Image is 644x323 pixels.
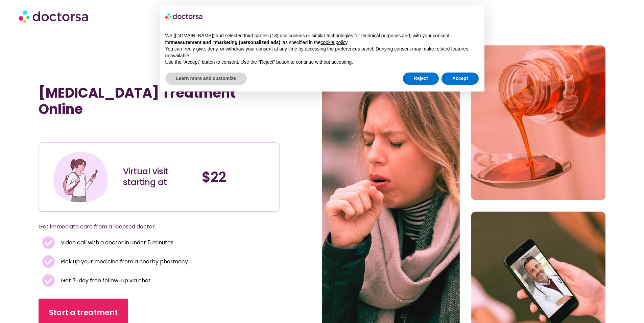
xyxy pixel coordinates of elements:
[123,166,195,188] div: Virtual visit starting at
[165,73,247,85] button: Learn more and customize
[165,11,203,22] img: logo
[59,257,188,266] span: Pick up your medicine from a nearby pharmacy
[59,238,173,247] span: Video call with a doctor in under 5 minutes
[59,276,152,285] span: Get 7-day free follow-up via chat.
[49,307,118,318] span: Start a treatment
[165,33,479,46] p: We ([DOMAIN_NAME]) and selected third parties (13) use cookies or similar technologies for techni...
[52,148,109,206] img: Illustration depicting a young woman in a casual outfit, engaged with her smartphone. She has a p...
[42,127,143,136] iframe: Customer reviews powered by Trustpilot
[165,46,479,59] p: You can freely give, deny, or withdraw your consent at any time by accessing the preferences pane...
[442,73,479,85] button: Accept
[403,73,439,85] button: Reject
[320,40,347,45] a: cookie policy
[171,40,283,45] strong: measurement and “marketing (personalized ads)”
[39,222,263,231] p: Get immediate care from a licensed doctor.
[202,169,274,185] h4: $22
[165,59,479,66] p: Use the “Accept” button to consent. Use the “Reject” button to continue without accepting.
[39,85,279,117] h1: [MEDICAL_DATA] Treatment Online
